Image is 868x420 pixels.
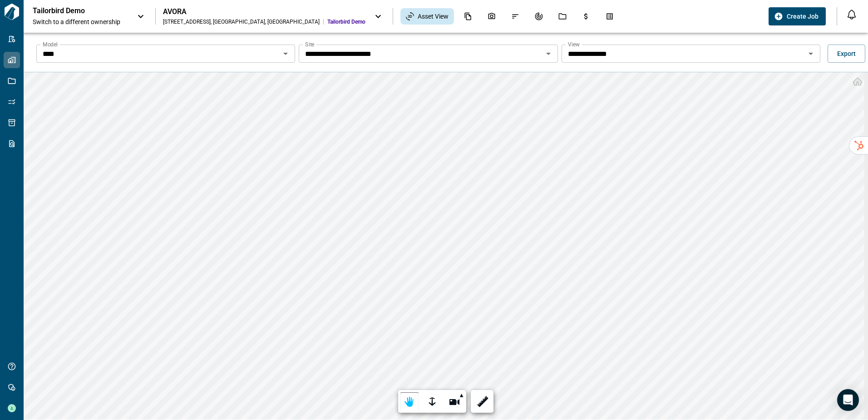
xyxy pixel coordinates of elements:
div: Takeoff Center [600,9,619,24]
div: Issues & Info [506,9,525,24]
label: View [568,40,580,48]
div: Photos [482,9,501,24]
span: Create Job [787,12,819,21]
span: Switch to a different ownership [33,17,128,26]
div: Asset View [400,8,454,25]
p: Tailorbird Demo [33,6,114,15]
div: AVORA [163,7,365,16]
button: Open [279,47,292,60]
label: Site [305,40,314,48]
button: Export [828,45,865,63]
div: [STREET_ADDRESS] , [GEOGRAPHIC_DATA] , [GEOGRAPHIC_DATA] [163,18,320,25]
div: Jobs [553,9,572,24]
button: Open [542,47,555,60]
div: Open Intercom Messenger [837,389,859,411]
div: Budgets [577,9,596,24]
label: Model [43,40,58,48]
div: Documents [459,9,478,24]
div: Renovation Record [529,9,548,24]
span: Tailorbird Demo [327,18,365,25]
button: Open [804,47,817,60]
button: Create Job [769,7,826,25]
button: Open notification feed [844,7,859,22]
span: Export [837,49,856,58]
span: Asset View [418,12,449,21]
